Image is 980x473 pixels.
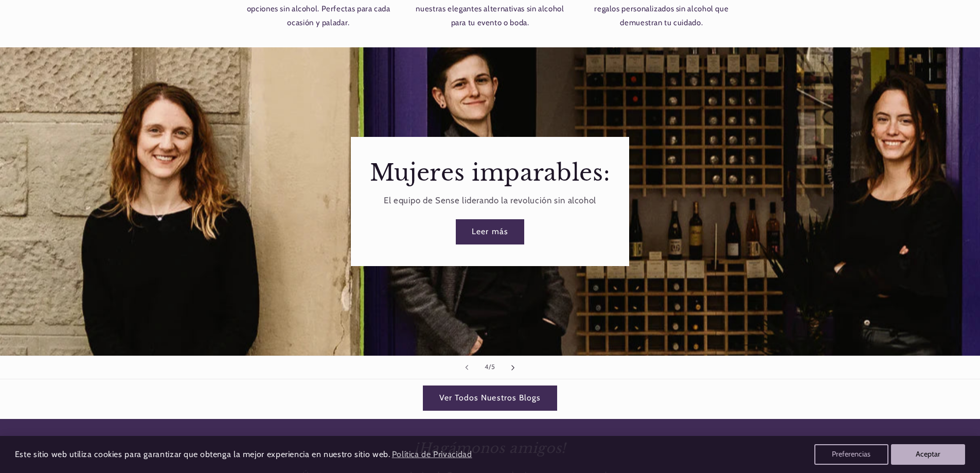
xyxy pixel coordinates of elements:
span: 5 [491,362,495,373]
button: Diapositiva anterior [455,356,478,379]
span: / [489,362,491,373]
button: Preferencias [814,444,888,465]
h2: Mujeres imparables: [370,159,611,188]
span: 4 [485,362,489,373]
button: Aceptar [891,444,965,465]
p: El equipo de Sense liderando la revolución sin alcohol [384,193,596,208]
button: Diapositiva siguiente [502,356,525,379]
span: Este sitio web utiliza cookies para garantizar que obtenga la mejor experiencia en nuestro sitio ... [15,449,390,459]
a: Política de Privacidad (opens in a new tab) [390,446,473,464]
a: Ver Todos Nuestros Blogs [423,386,557,411]
a: Leer más [456,219,524,244]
